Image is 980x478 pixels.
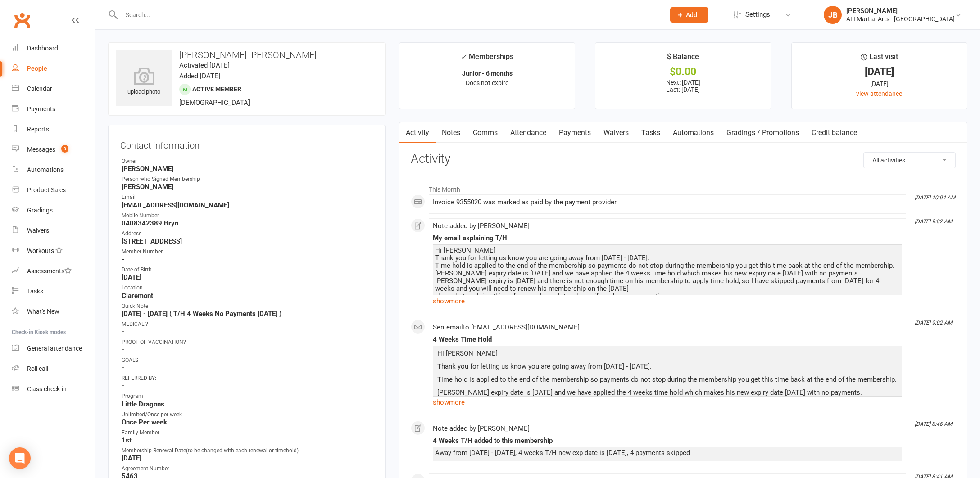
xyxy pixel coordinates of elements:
[122,328,373,336] strong: -
[27,126,49,133] div: Reports
[12,99,95,119] a: Payments
[504,122,553,143] a: Attendance
[12,140,95,160] a: Messages 3
[915,421,952,427] i: [DATE] 8:46 AM
[122,292,373,300] strong: Claremont
[12,79,95,99] a: Calendar
[12,359,95,379] a: Roll call
[122,454,373,462] strong: [DATE]
[433,323,580,331] span: Sent email to [EMAIL_ADDRESS][DOMAIN_NAME]
[12,379,95,399] a: Class kiosk mode
[27,85,52,92] div: Calendar
[27,385,67,392] div: Class check-in
[12,338,95,359] a: General attendance kiosk mode
[122,320,373,329] div: MEDICAL ?
[11,9,33,32] a: Clubworx
[122,284,373,292] div: Location
[122,237,373,245] strong: [STREET_ADDRESS]
[12,281,95,302] a: Tasks
[27,365,48,372] div: Roll call
[435,449,900,457] div: Away from [DATE] - [DATE], 4 weeks T/H new exp date is [DATE], 4 payments skipped
[27,207,53,214] div: Gradings
[179,61,230,69] time: Activated [DATE]
[12,38,95,59] a: Dashboard
[27,105,55,113] div: Payments
[846,15,955,23] div: ATI Martial Arts - [GEOGRAPHIC_DATA]
[179,99,250,107] span: [DEMOGRAPHIC_DATA]
[670,7,708,23] button: Add
[462,70,513,77] strong: Junior - 6 months
[461,51,513,68] div: Memberships
[435,348,900,361] p: Hi [PERSON_NAME]
[192,86,241,93] span: Active member
[466,79,508,86] span: Does not expire
[12,119,95,140] a: Reports
[122,410,373,419] div: Unlimited/Once per week
[915,218,952,225] i: [DATE] 9:02 AM
[122,428,373,437] div: Family Member
[27,166,64,173] div: Automations
[411,152,956,166] h3: Activity
[667,122,720,143] a: Automations
[122,175,373,184] div: Person who Signed Membership
[122,364,373,372] strong: -
[27,65,47,72] div: People
[122,356,373,365] div: GOALS
[27,308,59,315] div: What's New
[61,145,68,153] span: 3
[800,79,959,89] div: [DATE]
[119,9,658,21] input: Search...
[122,392,373,401] div: Program
[122,418,373,426] strong: Once Per week
[435,374,900,387] p: Time hold is applied to the end of the membership so payments do not stop during the membership y...
[435,247,900,316] div: Hi [PERSON_NAME] Thank you for letting us know you are going away from [DATE] - [DATE]. Time hold...
[122,446,373,455] div: Membership Renewal Date(to be changed with each renewal or timehold)
[122,302,373,311] div: Quick Note
[433,437,902,445] div: 4 Weeks T/H added to this membership
[122,193,373,202] div: Email
[915,320,952,326] i: [DATE] 9:02 AM
[116,50,378,60] h3: [PERSON_NAME] [PERSON_NAME]
[122,464,373,473] div: Agreement Number
[433,295,902,307] a: show more
[800,67,959,77] div: [DATE]
[27,247,54,254] div: Workouts
[12,302,95,322] a: What's New
[667,51,699,67] div: $ Balance
[116,67,172,97] div: upload photo
[122,436,373,444] strong: 1st
[915,194,955,201] i: [DATE] 10:04 AM
[120,137,373,150] h3: Contact information
[720,122,805,143] a: Gradings / Promotions
[399,122,436,143] a: Activity
[122,382,373,390] strong: -
[856,90,902,97] a: view attendance
[12,59,95,79] a: People
[122,338,373,347] div: PROOF OF VACCINATION?
[461,53,467,61] i: ✓
[122,374,373,383] div: REFERRED BY:
[435,387,900,400] p: [PERSON_NAME] expiry date is [DATE] and we have applied the 4 weeks time hold which makes his new...
[433,336,902,343] div: 4 Weeks Time Hold
[745,5,770,25] span: Settings
[433,396,902,409] a: show more
[122,183,373,191] strong: [PERSON_NAME]
[12,241,95,261] a: Workouts
[686,11,697,18] span: Add
[436,122,467,143] a: Notes
[12,221,95,241] a: Waivers
[27,146,55,153] div: Messages
[846,7,955,15] div: [PERSON_NAME]
[433,234,902,242] div: My email explaining T/H
[467,122,504,143] a: Comms
[122,255,373,263] strong: -
[122,219,373,227] strong: 0408342389 Bryn
[122,266,373,274] div: Date of Birth
[603,79,762,93] p: Next: [DATE] Last: [DATE]
[27,227,49,234] div: Waivers
[122,346,373,354] strong: -
[805,122,863,143] a: Credit balance
[122,310,373,318] strong: [DATE] - [DATE] ( T/H 4 Weeks No Payments [DATE] )
[27,267,72,275] div: Assessments
[12,200,95,221] a: Gradings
